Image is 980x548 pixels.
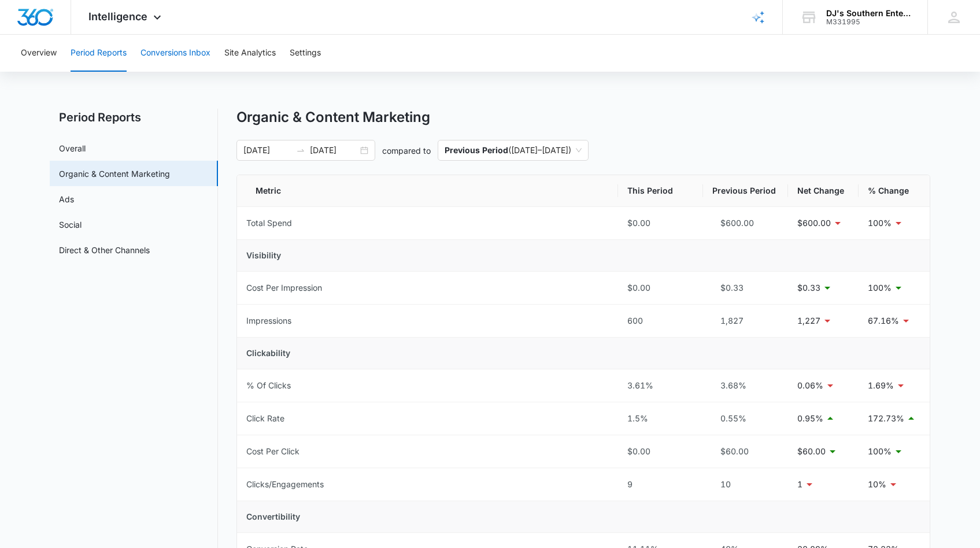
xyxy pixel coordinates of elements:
[868,314,899,327] p: 67.16%
[868,412,904,425] p: 172.73%
[627,282,694,294] div: $0.00
[826,9,911,18] div: account name
[868,478,886,491] p: 10%
[712,282,779,294] div: $0.33
[71,35,127,72] button: Period Reports
[59,244,150,256] a: Direct & Other Channels
[797,379,823,392] p: 0.06%
[797,445,826,458] p: $60.00
[712,314,779,327] div: 1,827
[59,219,82,231] a: Social
[310,144,358,157] input: End date
[296,146,305,155] span: to
[859,175,930,207] th: % Change
[712,445,779,458] div: $60.00
[50,109,218,126] h2: Period Reports
[868,379,894,392] p: 1.69%
[445,145,508,155] p: Previous Period
[246,445,299,458] div: Cost Per Click
[627,379,694,392] div: 3.61%
[868,445,892,458] p: 100%
[140,35,210,72] button: Conversions Inbox
[797,314,820,327] p: 1,227
[712,478,779,491] div: 10
[237,240,930,272] td: Visibility
[627,412,694,425] div: 1.5%
[236,109,430,126] h1: Organic & Content Marketing
[712,379,779,392] div: 3.68%
[246,412,284,425] div: Click Rate
[237,501,930,533] td: Convertibility
[382,145,431,157] p: compared to
[296,146,305,155] span: swap-right
[290,35,321,72] button: Settings
[21,35,57,72] button: Overview
[237,338,930,369] td: Clickability
[246,217,292,229] div: Total Spend
[59,168,170,180] a: Organic & Content Marketing
[243,144,291,157] input: Start date
[627,314,694,327] div: 600
[59,142,86,154] a: Overall
[237,175,618,207] th: Metric
[712,412,779,425] div: 0.55%
[618,175,703,207] th: This Period
[868,282,892,294] p: 100%
[788,175,859,207] th: Net Change
[797,217,831,229] p: $600.00
[627,478,694,491] div: 9
[797,478,803,491] p: 1
[712,217,779,229] div: $600.00
[224,35,276,72] button: Site Analytics
[445,140,582,160] span: ( [DATE] – [DATE] )
[246,282,322,294] div: Cost Per Impression
[797,282,820,294] p: $0.33
[868,217,892,229] p: 100%
[797,412,823,425] p: 0.95%
[703,175,788,207] th: Previous Period
[246,478,324,491] div: Clicks/Engagements
[59,193,74,205] a: Ads
[826,18,911,26] div: account id
[246,379,291,392] div: % Of Clicks
[627,217,694,229] div: $0.00
[246,314,291,327] div: Impressions
[88,10,147,23] span: Intelligence
[627,445,694,458] div: $0.00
